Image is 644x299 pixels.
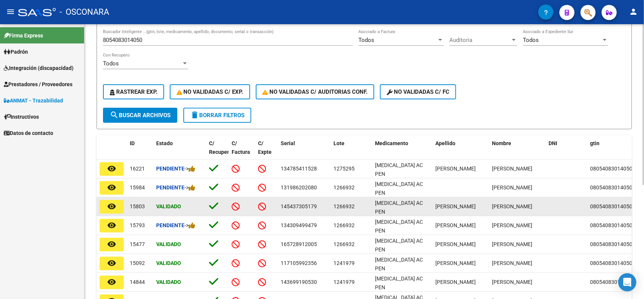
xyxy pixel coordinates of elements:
span: Buscar Archivos [110,112,171,119]
span: Estado [156,140,173,146]
span: Padrón [4,48,28,56]
span: 1266932 [334,184,355,191]
datatable-header-cell: Serial [278,135,330,169]
span: No validadas c/ FC [387,88,449,95]
span: 1241979 [334,279,355,285]
span: 15984 [130,184,145,191]
span: 15092 [130,260,145,266]
datatable-header-cell: Estado [153,135,206,169]
span: No Validadas c/ Auditorias Conf. [263,88,368,95]
strong: Pendiente [156,184,184,191]
mat-icon: delete [190,110,199,119]
span: [MEDICAL_DATA] AC PEN [375,238,423,253]
span: Auditoria [449,37,510,43]
span: -> [184,184,195,191]
span: C/ Expte [258,140,272,155]
mat-icon: person [629,7,638,16]
mat-icon: remove_red_eye [107,221,116,230]
button: Buscar Archivos [103,108,177,123]
span: 1266932 [334,203,355,209]
mat-icon: remove_red_eye [107,240,116,249]
span: Todos [358,37,374,43]
span: gtin [590,140,599,146]
datatable-header-cell: Nombre [489,135,546,169]
span: 143699190530 [281,279,317,285]
span: [PERSON_NAME] [435,241,476,247]
mat-icon: menu [6,7,15,16]
span: [PERSON_NAME] [435,203,476,209]
span: Medicamento [375,140,408,146]
span: [PERSON_NAME] [492,166,532,172]
button: Borrar Filtros [183,108,251,123]
span: [PERSON_NAME] [435,260,476,266]
span: [PERSON_NAME] [492,279,532,285]
strong: Validado [156,203,181,209]
span: 08054083014050 [590,203,632,209]
span: 1241979 [334,260,355,266]
span: 08054083014050 [590,222,632,228]
span: Prestadores / Proveedores [4,80,72,88]
span: 117105992356 [281,260,317,266]
span: 131986202080 [281,184,317,191]
span: DNI [549,140,557,146]
span: [MEDICAL_DATA] AC PEN [375,200,423,215]
datatable-header-cell: Lote [330,135,372,169]
div: Open Intercom Messenger [618,273,636,291]
span: Apellido [435,140,455,146]
span: Todos [103,60,119,67]
span: 165728912005 [281,241,317,247]
span: 145437305179 [281,203,317,209]
span: - OSCONARA [60,4,109,20]
span: [PERSON_NAME] [492,222,532,228]
mat-icon: remove_red_eye [107,202,116,211]
span: [MEDICAL_DATA] AC PEN [375,162,423,177]
span: Firma Express [4,31,43,40]
strong: Validado [156,279,181,285]
span: [PERSON_NAME] [435,279,476,285]
span: 08054083014050 [590,166,632,172]
datatable-header-cell: Medicamento [372,135,432,169]
datatable-header-cell: ID [127,135,153,169]
span: 08054083014050 [590,241,632,247]
span: ANMAT - Trazabilidad [4,96,63,105]
mat-icon: search [110,110,119,119]
span: Datos de contacto [4,129,53,137]
span: 08054083014050 [590,184,632,191]
strong: Validado [156,241,181,247]
datatable-header-cell: C/ Factura [229,135,255,169]
span: 134785411528 [281,166,317,172]
span: 15477 [130,241,145,247]
button: Rastrear Exp. [103,84,164,99]
mat-icon: remove_red_eye [107,277,116,287]
mat-icon: remove_red_eye [107,164,116,173]
mat-icon: remove_red_eye [107,183,116,192]
span: 134309499479 [281,222,317,228]
strong: Validado [156,260,181,266]
span: Integración (discapacidad) [4,64,74,72]
span: 08054083014050 [590,279,632,285]
span: 08054083014050 [590,260,632,266]
span: Todos [523,37,539,43]
span: [PERSON_NAME] [492,203,532,209]
span: 1275295 [334,166,355,172]
button: No Validadas c/ Exp. [170,84,250,99]
span: C/ Factura [232,140,250,155]
datatable-header-cell: Apellido [432,135,489,169]
span: 15793 [130,222,145,228]
datatable-header-cell: C/ Recupero [206,135,229,169]
span: [PERSON_NAME] [492,260,532,266]
datatable-header-cell: C/ Expte [255,135,278,169]
span: [MEDICAL_DATA] AC PEN [375,219,423,234]
span: Borrar Filtros [190,112,244,119]
span: [MEDICAL_DATA] AC PEN [375,181,423,196]
strong: Pendiente [156,166,184,172]
span: -> [184,166,195,172]
span: ID [130,140,135,146]
span: 14844 [130,279,145,285]
span: C/ Recupero [209,140,232,155]
span: Instructivos [4,113,39,121]
span: 1266932 [334,241,355,247]
datatable-header-cell: DNI [546,135,587,169]
mat-icon: remove_red_eye [107,259,116,268]
span: [MEDICAL_DATA] AC PEN [375,257,423,271]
